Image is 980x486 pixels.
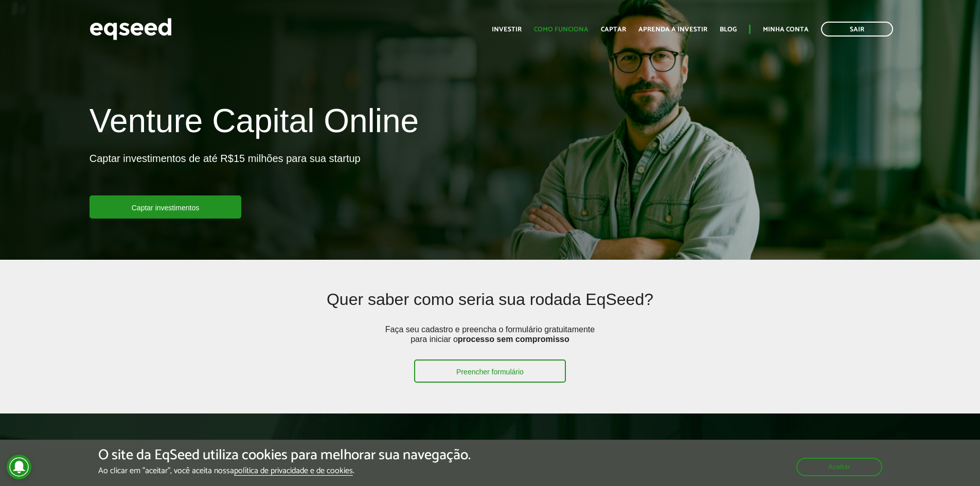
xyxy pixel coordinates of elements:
h5: O site da EqSeed utiliza cookies para melhorar sua navegação. [98,447,471,463]
a: Investir [492,26,522,33]
h2: Quer saber como seria sua rodada EqSeed? [171,291,809,324]
p: Ao clicar em "aceitar", você aceita nossa . [98,466,471,476]
a: política de privacidade e de cookies [234,467,353,476]
a: Captar [601,26,626,33]
strong: processo sem compromisso [458,335,569,344]
button: Aceitar [796,458,882,476]
img: EqSeed [90,15,172,43]
h1: Venture Capital Online [90,103,419,144]
a: Sair [821,22,893,37]
a: Captar investimentos [90,195,242,219]
p: Captar investimentos de até R$15 milhões para sua startup [90,152,361,195]
a: Aprenda a investir [638,26,707,33]
a: Como funciona [534,26,589,33]
a: Blog [720,26,737,33]
a: Minha conta [763,26,809,33]
a: Preencher formulário [414,359,566,383]
p: Faça seu cadastro e preencha o formulário gratuitamente para iniciar o [382,325,598,359]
